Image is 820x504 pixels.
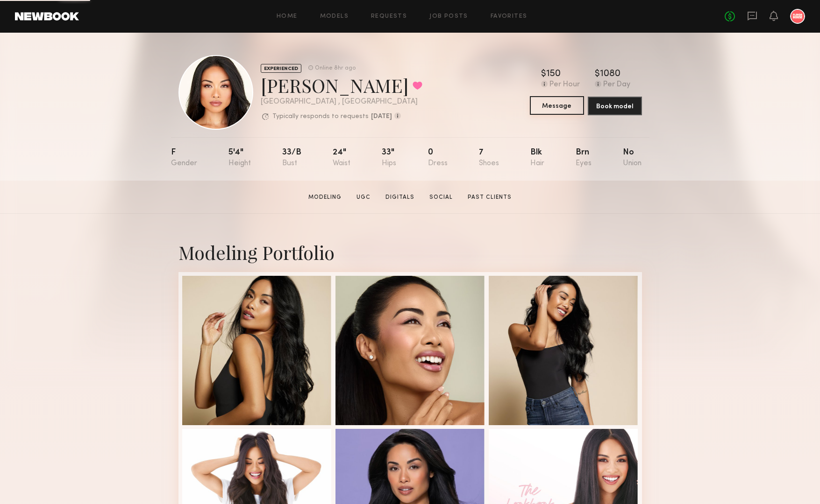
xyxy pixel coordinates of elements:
[353,193,374,202] a: UGC
[320,14,349,20] a: Models
[261,98,422,106] div: [GEOGRAPHIC_DATA] , [GEOGRAPHIC_DATA]
[530,148,544,168] div: Blk
[371,113,392,120] b: [DATE]
[315,65,356,71] div: Online 8hr ago
[541,70,546,79] div: $
[277,14,298,20] a: Home
[333,148,350,168] div: 24"
[261,73,422,98] div: [PERSON_NAME]
[595,70,600,79] div: $
[491,14,528,20] a: Favorites
[588,97,642,115] button: Book model
[576,148,592,168] div: Brn
[429,14,468,20] a: Job Posts
[623,148,642,168] div: No
[178,240,642,265] div: Modeling Portfolio
[171,148,197,168] div: F
[600,70,620,79] div: 1080
[479,148,499,168] div: 7
[603,81,630,89] div: Per Day
[261,64,301,73] div: EXPERIENCED
[549,81,580,89] div: Per Hour
[305,193,345,202] a: Modeling
[228,148,251,168] div: 5'4"
[371,14,407,20] a: Requests
[546,70,561,79] div: 150
[530,96,584,115] button: Message
[282,148,301,168] div: 33/b
[272,113,369,120] p: Typically responds to requests
[426,193,456,202] a: Social
[428,148,448,168] div: 0
[382,148,396,168] div: 33"
[382,193,418,202] a: Digitals
[464,193,515,202] a: Past Clients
